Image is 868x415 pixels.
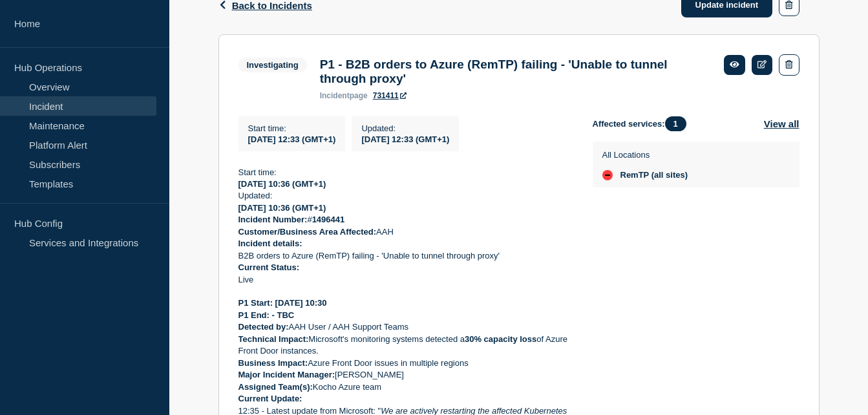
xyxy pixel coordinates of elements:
strong: Assigned Team(s): [238,382,313,392]
strong: Incident Number: [238,215,308,224]
p: Updated: [238,190,572,202]
p: Azure Front Door issues in multiple regions [238,357,572,369]
p: AAH User / AAH Support Teams [238,321,572,333]
p: Updated : [361,123,449,133]
strong: Incident details: [238,239,302,248]
p: Start time : [248,123,336,133]
span: [DATE] 12:33 (GMT+1) [248,134,336,144]
strong: Detected by: [238,322,289,332]
span: RemTP (all sites) [620,170,688,180]
strong: Customer/Business Area Affected: [238,227,377,237]
p: All Locations [602,150,688,160]
strong: Current Update: [238,394,302,403]
p: Microsoft's monitoring systems detected a of Azure Front Door instances. [238,334,572,357]
p: Start time: [238,167,572,178]
strong: 1496441 [312,215,345,224]
strong: P1 End: - TBC [238,310,295,320]
span: 1 [665,116,686,131]
p: # [238,214,572,226]
p: AAH [238,226,572,238]
span: Investigating [238,58,307,72]
p: B2B orders to Azure (RemTP) failing - 'Unable to tunnel through proxy' [238,250,572,262]
strong: [DATE] 10:36 (GMT+1) [238,203,326,213]
p: [PERSON_NAME] [238,369,572,381]
h3: P1 - B2B orders to Azure (RemTP) failing - 'Unable to tunnel through proxy' [320,58,711,86]
strong: P1 Start: [DATE] 10:30 [238,298,327,308]
strong: Business Impact: [238,358,308,368]
button: View all [764,116,799,131]
strong: Technical Impact: [238,334,309,344]
strong: Major Incident Manager: [238,370,335,379]
p: page [320,91,368,100]
div: [DATE] 12:33 (GMT+1) [361,133,449,144]
span: Affected services: [593,116,693,131]
p: Live [238,274,572,286]
div: down [602,170,613,180]
strong: 30% capacity loss [465,334,536,344]
strong: [DATE] 10:36 (GMT+1) [238,179,326,189]
span: incident [320,91,350,100]
strong: Current Status: [238,262,300,272]
a: 731411 [373,91,407,100]
p: Kocho Azure team [238,381,572,393]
